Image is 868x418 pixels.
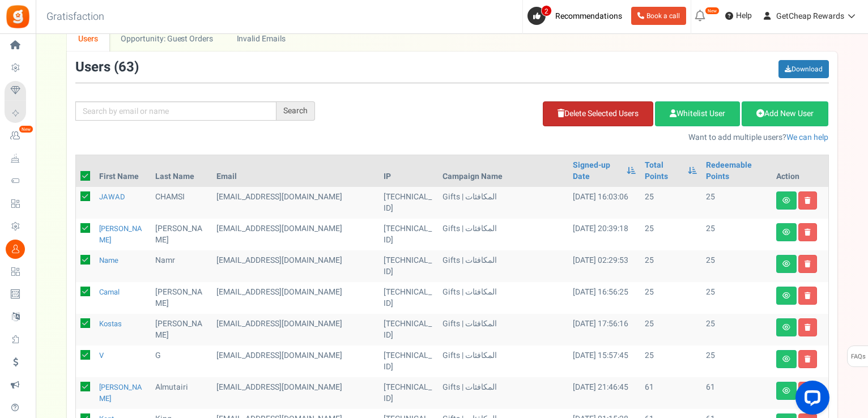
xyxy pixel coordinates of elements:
a: Redeemable Points [706,160,767,182]
i: Delete user [805,324,811,331]
a: Whitelist User [655,101,740,126]
td: 25 [640,346,701,377]
a: Opportunity: Guest Orders [109,26,224,52]
i: View details [782,324,790,331]
th: Last Name [151,155,212,187]
th: Email [212,155,379,187]
th: IP [379,155,438,187]
td: [TECHNICAL_ID] [379,187,438,219]
span: 2 [541,5,552,16]
td: [TECHNICAL_ID] [379,314,438,346]
td: [DATE] 17:56:16 [568,314,640,346]
td: 25 [701,250,771,282]
td: [DATE] 02:29:53 [568,250,640,282]
a: Total Points [645,160,682,182]
span: GetCheap Rewards [776,10,844,22]
a: Delete Selected Users [543,101,653,126]
em: New [19,125,33,133]
th: Campaign Name [438,155,568,187]
i: View details [782,197,790,204]
i: View details [782,229,790,236]
i: View details [782,356,790,362]
td: [DATE] 16:56:25 [568,282,640,314]
a: [PERSON_NAME] [99,223,142,245]
td: Gifts | المكافئات [438,250,568,282]
i: View details [782,292,790,299]
i: Delete user [805,261,811,267]
td: Gifts | المكافئات [438,346,568,377]
td: [PERSON_NAME] [151,219,212,250]
td: Gifts | المكافئات [438,187,568,219]
img: Gratisfaction [5,4,31,29]
a: Add New User [742,101,828,126]
a: Kostas [99,318,122,329]
td: 25 [640,219,701,250]
td: [PERSON_NAME] [151,314,212,346]
a: Book a call [631,7,686,25]
td: customer [212,346,379,377]
i: Delete user [805,356,811,362]
td: 61 [640,377,701,409]
a: We can help [786,131,828,143]
span: 63 [118,57,134,77]
td: [PERSON_NAME] [151,282,212,314]
td: 25 [701,187,771,219]
a: Invalid Emails [225,26,297,52]
a: [PERSON_NAME] [99,382,142,404]
i: Delete user [805,229,811,236]
a: JAWAD [99,191,125,202]
td: [TECHNICAL_ID] [379,282,438,314]
a: name [99,255,118,266]
td: namr [151,250,212,282]
a: 2 Recommendations [527,7,627,25]
th: Action [772,155,828,187]
h3: Users ( ) [75,60,139,75]
i: View details [782,387,790,394]
td: [TECHNICAL_ID] [379,346,438,377]
td: G [151,346,212,377]
td: 25 [640,250,701,282]
a: V [99,350,104,361]
td: [TECHNICAL_ID] [379,219,438,250]
span: Help [733,10,752,22]
span: Recommendations [555,10,622,22]
span: FAQs [850,346,866,368]
input: Search by email or name [75,101,276,121]
td: [TECHNICAL_ID] [379,377,438,409]
td: [DATE] 15:57:45 [568,346,640,377]
td: [DATE] 16:03:06 [568,187,640,219]
i: View details [782,261,790,267]
a: Signed-up Date [573,160,621,182]
td: 25 [701,346,771,377]
td: 25 [701,314,771,346]
td: [TECHNICAL_ID] [379,250,438,282]
td: 25 [701,282,771,314]
td: subscriber [212,250,379,282]
td: [DATE] 20:39:18 [568,219,640,250]
a: Help [721,7,756,25]
th: First Name [95,155,151,187]
a: Download [778,60,829,78]
td: [DATE] 21:46:45 [568,377,640,409]
p: Want to add multiple users? [332,132,829,143]
td: Gifts | المكافئات [438,314,568,346]
i: Delete user [805,292,811,299]
td: 25 [640,187,701,219]
td: Gifts | المكافئات [438,377,568,409]
td: 25 [701,219,771,250]
td: Gifts | المكافئات [438,282,568,314]
a: Users [67,26,110,52]
td: Gifts | المكافئات [438,219,568,250]
td: Almutairi [151,377,212,409]
td: customer [212,187,379,219]
i: Delete user [805,197,811,204]
h3: Gratisfaction [34,6,117,28]
td: 25 [640,282,701,314]
td: 61 [701,377,771,409]
td: customer [212,377,379,409]
td: subscriber [212,219,379,250]
td: 25 [640,314,701,346]
a: New [5,126,31,146]
a: Camal [99,287,120,297]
